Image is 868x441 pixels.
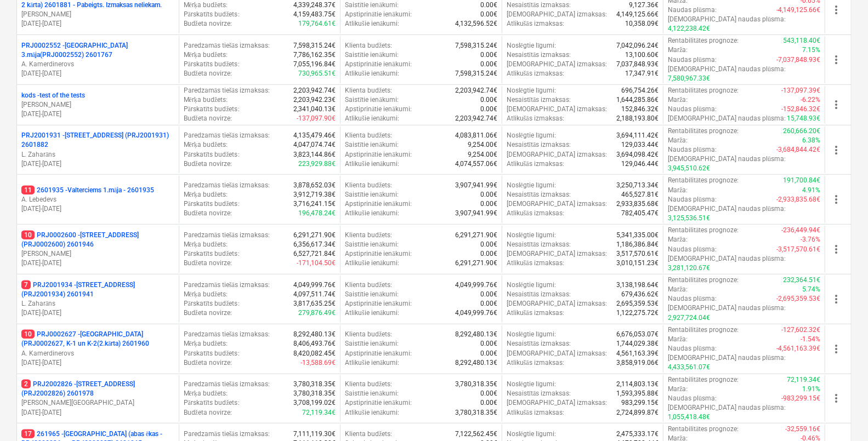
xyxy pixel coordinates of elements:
p: PRJ0002627 - [GEOGRAPHIC_DATA] (PRJ0002627, K-1 un K-2(2.kārta) 2601960 [21,330,174,348]
div: PRJ0002552 -[GEOGRAPHIC_DATA] 3.māja(PRJ0002552) 2601767A. Kamerdinerovs[DATE]-[DATE] [21,41,174,79]
p: 9,254.00€ [468,140,497,150]
p: 7.15% [802,45,820,55]
p: 15,748.93€ [787,114,820,123]
p: 3,281,120.67€ [668,264,710,273]
p: 0.00€ [480,349,497,358]
p: Marža : [668,186,688,195]
p: Naudas plūsma : [668,245,717,254]
p: Mērķa budžets : [184,190,228,199]
p: Marža : [668,95,688,105]
p: Paredzamās tiešās izmaksas : [184,86,270,95]
p: 6,676,053.07€ [616,330,659,339]
p: 6,291,271.90€ [455,259,497,268]
p: [DATE] - [DATE] [21,69,174,78]
p: Naudas plūsma : [668,5,717,15]
p: Budžeta novirze : [184,358,232,368]
p: [DATE] - [DATE] [21,259,174,268]
div: 112601935 -Valterciems 1.māja - 2601935A. Lebedevs[DATE]-[DATE] [21,186,174,214]
p: [DATE] - [DATE] [21,159,174,169]
p: Mērķa budžets : [184,339,228,348]
p: 2,188,193.80€ [616,114,659,123]
p: Paredzamās tiešās izmaksas : [184,131,270,140]
p: Naudas plūsma : [668,105,717,114]
p: Rentabilitātes prognoze : [668,226,739,235]
p: -3.76% [801,235,820,244]
p: Saistītie ienākumi : [345,95,399,105]
div: kods -test of the tests[PERSON_NAME][DATE]-[DATE] [21,91,174,119]
p: Pārskatīts budžets : [184,349,240,358]
p: 3,517,570.61€ [616,249,659,259]
p: Mērķa budžets : [184,1,228,10]
p: Naudas plūsma : [668,195,717,204]
p: 5,341,335.00€ [616,231,659,240]
p: [DEMOGRAPHIC_DATA] izmaksas : [507,105,607,114]
p: Marža : [668,285,688,294]
p: Budžeta novirze : [184,114,232,123]
p: 5.74% [802,285,820,294]
p: 2,695,359.53€ [616,299,659,308]
span: 7 [21,280,31,289]
p: [DEMOGRAPHIC_DATA] naudas plūsma : [668,154,786,164]
p: 1,122,275.72€ [616,308,659,318]
p: Saistītie ienākumi : [345,339,399,348]
p: 7,042,096.24€ [616,41,659,50]
p: Atlikušās izmaksas : [507,358,564,368]
p: 7,037,848.93€ [616,60,659,69]
p: 4,097,511.74€ [293,290,336,299]
p: 7,598,315.24€ [293,41,336,50]
p: 2,933,835.68€ [616,199,659,209]
p: Budžeta novirze : [184,259,232,268]
p: Nesaistītās izmaksas : [507,190,571,199]
p: Atlikušie ienākumi : [345,259,399,268]
span: more_vert [830,53,843,66]
p: 696,754.26€ [621,86,659,95]
p: 0.00€ [480,10,497,19]
p: Paredzamās tiešās izmaksas : [184,181,270,190]
p: [DEMOGRAPHIC_DATA] naudas plūsma : [668,353,786,363]
p: 3,823,144.86€ [293,150,336,159]
p: 4,339,248.37€ [293,1,336,10]
p: A. Kamerdinerovs [21,60,174,69]
span: more_vert [830,144,843,157]
p: Saistītie ienākumi : [345,50,399,60]
p: [DEMOGRAPHIC_DATA] izmaksas : [507,150,607,159]
p: 4,561,163.39€ [616,349,659,358]
p: [DEMOGRAPHIC_DATA] izmaksas : [507,349,607,358]
p: 7,055,196.84€ [293,60,336,69]
p: Nesaistītās izmaksas : [507,339,571,348]
p: 4,159,483.75€ [293,10,336,19]
p: 4,074,557.06€ [455,159,497,169]
span: 10 [21,330,35,339]
p: Klienta budžets : [345,330,392,339]
p: Apstiprinātie ienākumi : [345,150,412,159]
p: 8,292,480.13€ [455,358,497,368]
p: 232,364.51€ [783,276,820,285]
p: Mērķa budžets : [184,290,228,299]
p: -7,037,848.93€ [776,55,820,65]
p: 6,291,271.90€ [455,231,497,240]
p: 1,644,285.86€ [616,95,659,105]
p: Rentabilitātes prognoze : [668,176,739,185]
iframe: Chat Widget [813,388,868,441]
p: Nesaistītās izmaksas : [507,290,571,299]
p: -2,933,835.68€ [776,195,820,204]
span: more_vert [830,98,843,111]
p: A. Lebedevs [21,195,174,204]
p: Atlikušās izmaksas : [507,159,564,169]
p: 2,203,942.23€ [293,95,336,105]
p: 1,744,029.38€ [616,339,659,348]
p: 279,876.49€ [298,308,336,318]
p: 679,436.62€ [621,290,659,299]
p: 4,132,596.52€ [455,19,497,28]
p: Atlikušās izmaksas : [507,114,564,123]
p: -3,684,844.42€ [776,145,820,154]
p: Mērķa budžets : [184,50,228,60]
p: Noslēgtie līgumi : [507,131,557,140]
p: Marža : [668,136,688,145]
div: PRJ2001931 -[STREET_ADDRESS] (PRJ2001931) 2601882L. Zaharāns[DATE]-[DATE] [21,131,174,169]
p: [PERSON_NAME][GEOGRAPHIC_DATA] [21,398,174,408]
p: 4,433,561.07€ [668,363,710,372]
p: Atlikušie ienākumi : [345,19,399,28]
p: Mērķa budžets : [184,240,228,249]
p: Marža : [668,45,688,55]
